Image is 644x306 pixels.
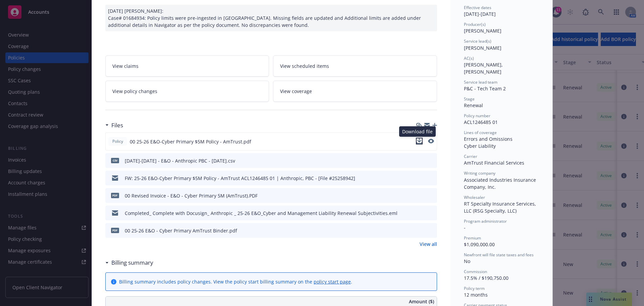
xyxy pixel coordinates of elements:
[428,210,434,217] button: preview file
[420,241,437,248] a: View all
[464,292,488,298] span: 12 months
[464,113,490,119] span: Policy number
[464,154,477,159] span: Carrier
[464,130,497,135] span: Lines of coverage
[464,241,495,248] span: $1,090,000.00
[418,157,423,164] button: download file
[428,227,434,234] button: preview file
[428,138,434,145] button: preview file
[105,121,123,130] div: Files
[416,138,423,145] button: download file
[273,55,437,77] a: View scheduled items
[464,79,497,85] span: Service lead team
[409,298,434,305] span: Amount ($)
[105,81,269,102] a: View policy changes
[130,138,251,145] span: 00 25-26 E&O-Cyber Primary $5M Policy - AmTrust.pdf
[428,192,434,199] button: preview file
[464,269,487,274] span: Commission
[464,201,537,214] span: RT Specialty Insurance Services, LLC (RSG Specialty, LLC)
[105,5,437,31] div: [DATE] [PERSON_NAME]: Case# 01684934: Policy limits were pre-ingested in [GEOGRAPHIC_DATA]. Missi...
[418,210,423,217] button: download file
[464,38,491,44] span: Service lead(s)
[464,28,501,34] span: [PERSON_NAME]
[399,126,436,137] div: Download file
[111,138,124,144] span: Policy
[418,175,423,182] button: download file
[314,278,351,285] a: policy start page
[119,278,352,285] div: Billing summary includes policy changes. View the policy start billing summary on the .
[464,55,474,61] span: AC(s)
[464,258,470,264] span: No
[125,192,258,199] div: 00 Revised Invoice - E&O - Cyber Primary 5M (AmTrust).PDF
[280,88,312,95] span: View coverage
[111,158,119,163] span: csv
[428,175,434,182] button: preview file
[111,121,123,130] h3: Files
[464,61,504,75] span: [PERSON_NAME], [PERSON_NAME]
[125,157,235,164] div: [DATE]-[DATE] - E&O - Anthropic PBC - [DATE].csv
[105,55,269,77] a: View claims
[464,286,485,291] span: Policy term
[125,227,237,234] div: 00 25-26 E&O - Cyber Primary AmTrust Binder.pdf
[464,275,508,281] span: 17.5% / $190,750.00
[111,193,119,198] span: PDF
[280,62,329,70] span: View scheduled items
[105,258,153,267] div: Billing summary
[464,218,507,224] span: Program administrator
[111,258,153,267] h3: Billing summary
[464,170,495,176] span: Writing company
[125,210,397,217] div: Completed_ Complete with Docusign_ Anthropic _ 25-26 E&O_Cyber and Management Liability Renewal S...
[418,227,423,234] button: download file
[464,135,539,142] div: Errors and Omissions
[418,192,423,199] button: download file
[464,96,475,102] span: Stage
[464,224,466,231] span: -
[464,194,485,200] span: Wholesaler
[273,81,437,102] a: View coverage
[464,177,537,190] span: Associated Industries Insurance Company, Inc.
[464,160,524,166] span: AmTrust Financial Services
[464,119,498,125] span: ACL1246485 01
[464,235,481,241] span: Premium
[464,102,483,108] span: Renewal
[464,45,501,51] span: [PERSON_NAME]
[416,138,423,144] button: download file
[112,62,139,70] span: View claims
[464,142,539,149] div: Cyber Liability
[464,21,486,27] span: Producer(s)
[112,88,157,95] span: View policy changes
[125,175,355,182] div: FW: 25-26 E&O-Cyber Primary $5M Policy - AmTrust ACL1246485 01 | Anthropic, PBC - [File #25258942]
[464,5,539,17] div: [DATE] - [DATE]
[428,157,434,164] button: preview file
[464,5,491,10] span: Effective dates
[428,139,434,143] button: preview file
[464,252,534,258] span: Newfront will file state taxes and fees
[464,85,506,92] span: P&C - Tech Team 2
[111,228,119,233] span: pdf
